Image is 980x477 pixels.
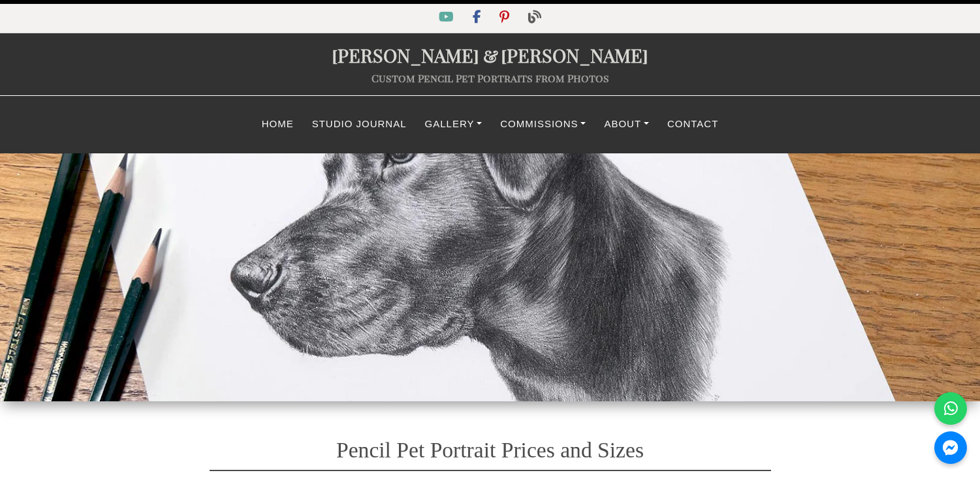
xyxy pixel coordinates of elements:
[934,431,967,464] a: Messenger
[491,112,595,137] a: Commissions
[431,12,464,23] a: YouTube
[303,112,416,137] a: Studio Journal
[934,392,967,425] a: WhatsApp
[332,42,648,67] a: [PERSON_NAME]&[PERSON_NAME]
[595,112,658,137] a: About
[465,12,492,23] a: Facebook
[253,112,303,137] a: Home
[520,12,549,23] a: Blog
[371,71,609,85] a: Custom Pencil Pet Portraits from Photos
[210,418,771,471] h1: Pencil Pet Portrait Prices and Sizes
[479,42,501,67] span: &
[492,12,520,23] a: Pinterest
[658,112,727,137] a: Contact
[416,112,492,137] a: Gallery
